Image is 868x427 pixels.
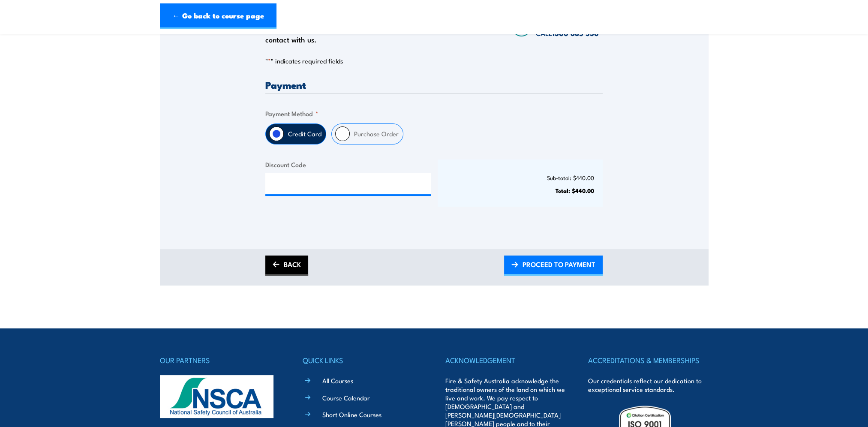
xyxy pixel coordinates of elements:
[265,256,308,276] a: BACK
[265,57,603,65] p: " " indicates required fields
[284,124,326,144] label: Credit Card
[265,80,603,90] h3: Payment
[588,376,708,394] p: Our credentials reflect our dedication to exceptional service standards.
[265,108,318,118] legend: Payment Method
[322,410,381,419] a: Short Online Courses
[160,375,273,418] img: nsca-logo-footer
[160,3,276,29] a: ← Go back to course page
[523,253,595,276] span: PROCEED TO PAYMENT
[303,354,423,366] h4: QUICK LINKS
[556,186,594,195] strong: Total: $440.00
[445,354,565,366] h4: ACKNOWLEDGEMENT
[588,354,708,366] h4: ACCREDITATIONS & MEMBERSHIPS
[322,376,353,385] a: All Courses
[446,174,595,181] p: Sub-total: $440.00
[504,256,603,276] a: PROCEED TO PAYMENT
[322,393,370,402] a: Course Calendar
[160,354,280,366] h4: OUR PARTNERS
[265,159,431,169] label: Discount Code
[350,124,403,144] label: Purchase Order
[536,15,603,38] span: Speak to a specialist CALL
